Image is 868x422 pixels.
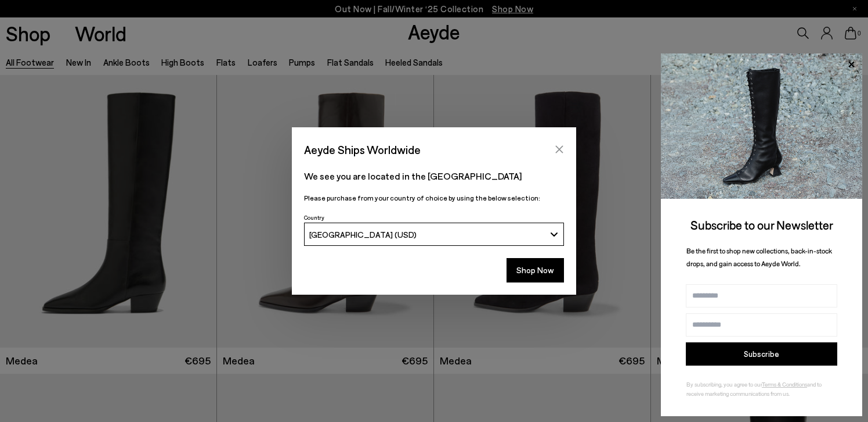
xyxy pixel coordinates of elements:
[690,217,833,232] span: Subscribe to our Newsletter
[507,258,564,282] button: Shop Now
[304,214,324,221] span: Country
[309,230,417,239] span: [GEOGRAPHIC_DATA] (USD)
[686,246,832,268] span: Be the first to shop new collections, back-in-stock drops, and gain access to Aeyde World.
[304,192,564,203] p: Please purchase from your country of choice by using the below selection:
[762,381,807,388] a: Terms & Conditions
[686,381,762,388] span: By subscribing, you agree to our
[661,53,862,199] img: 2a6287a1333c9a56320fd6e7b3c4a9a9.jpg
[304,140,421,160] span: Aeyde Ships Worldwide
[304,169,564,183] p: We see you are located in the [GEOGRAPHIC_DATA]
[686,342,837,366] button: Subscribe
[551,141,568,158] button: Close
